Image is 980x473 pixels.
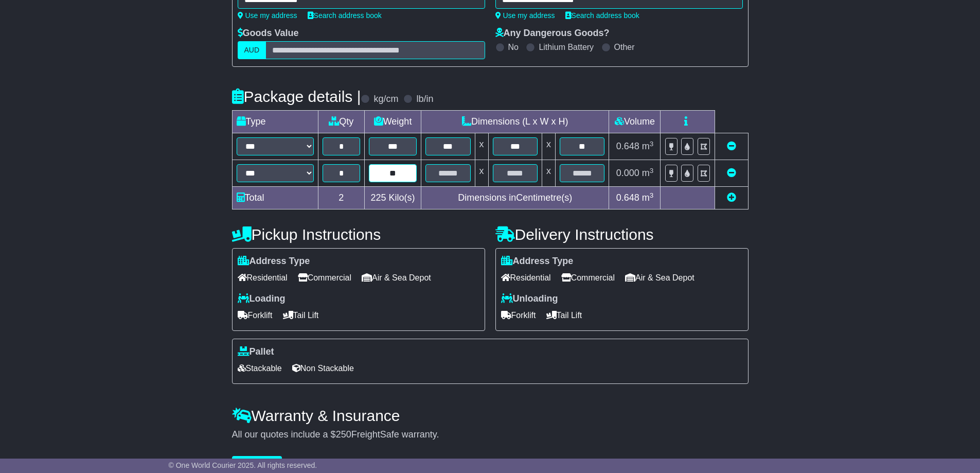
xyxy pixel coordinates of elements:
label: Lithium Battery [539,42,594,52]
sup: 3 [650,140,654,148]
span: Tail Lift [283,307,319,323]
label: Unloading [501,293,558,305]
span: m [642,141,654,151]
span: 0.000 [616,168,639,178]
a: Add new item [727,192,736,203]
span: m [642,192,654,203]
label: AUD [238,41,266,59]
span: Air & Sea Depot [625,270,694,286]
label: Address Type [238,256,310,267]
td: x [475,160,488,187]
label: Loading [238,293,286,305]
a: Search address book [308,11,382,20]
a: Use my address [238,11,297,20]
td: 2 [318,187,365,209]
span: Forklift [501,307,536,323]
td: x [542,160,555,187]
td: Qty [318,111,365,133]
span: Stackable [238,360,282,376]
h4: Package details | [232,88,361,105]
td: Volume [609,111,661,133]
label: No [508,42,519,52]
td: Dimensions (L x W x H) [421,111,609,133]
a: Use my address [495,11,555,20]
label: kg/cm [373,94,398,105]
h4: Delivery Instructions [495,226,749,243]
div: All our quotes include a $ FreightSafe warranty. [232,429,749,441]
td: Weight [365,111,421,133]
span: Commercial [298,270,351,286]
span: Commercial [561,270,615,286]
td: x [475,133,488,160]
span: m [642,168,654,178]
a: Search address book [565,11,639,20]
span: 250 [336,429,351,440]
sup: 3 [650,167,654,174]
h4: Pickup Instructions [232,226,485,243]
span: Residential [238,270,288,286]
span: © One World Courier 2025. All rights reserved. [169,461,317,469]
td: Dimensions in Centimetre(s) [421,187,609,209]
span: 0.648 [616,141,639,151]
span: Air & Sea Depot [362,270,431,286]
span: 0.648 [616,192,639,203]
a: Remove this item [727,141,736,151]
label: Any Dangerous Goods? [495,28,610,39]
span: Forklift [238,307,273,323]
td: Kilo(s) [365,187,421,209]
td: Total [232,187,318,209]
label: Pallet [238,346,274,358]
sup: 3 [650,191,654,199]
span: Non Stackable [292,360,354,376]
span: Tail Lift [546,307,582,323]
span: 225 [371,192,386,203]
label: Address Type [501,256,574,267]
label: Goods Value [238,28,299,39]
label: lb/in [416,94,433,105]
span: Residential [501,270,551,286]
td: Type [232,111,318,133]
label: Other [614,42,635,52]
td: x [542,133,555,160]
h4: Warranty & Insurance [232,407,749,424]
a: Remove this item [727,168,736,178]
